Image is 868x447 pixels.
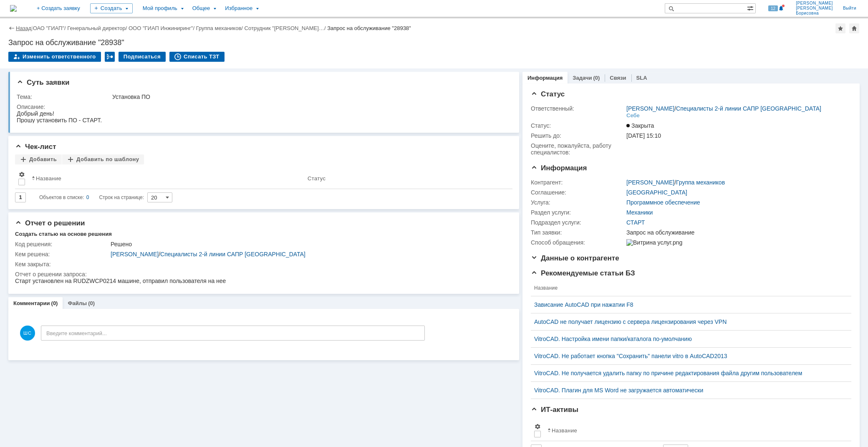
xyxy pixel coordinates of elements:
div: Тема: [17,93,111,100]
div: Сделать домашней страницей [849,23,859,33]
span: ИТ-активы [531,406,578,414]
a: Специалисты 2-й линии САПР [GEOGRAPHIC_DATA] [676,105,821,112]
span: Данные о контрагенте [531,254,619,262]
div: / [626,105,821,112]
a: Файлы [68,300,87,306]
th: Статус [304,168,506,189]
div: / [33,25,68,31]
div: Установка ПО [112,93,506,100]
a: Группа механиков [196,25,242,31]
a: AutoCAD не получает лицензию с сервера лицензирования через VPN [534,318,841,325]
a: Специалисты 2-й линии САПР [GEOGRAPHIC_DATA] [160,251,305,258]
div: Способ обращения: [531,239,625,246]
div: Название [552,427,577,434]
a: Сотрудник "[PERSON_NAME]… [245,25,324,31]
span: Расширенный поиск [747,4,755,12]
i: Строк на странице: [39,192,144,202]
a: СТАРТ [626,219,645,226]
span: Отчет о решении [15,219,85,227]
div: / [129,25,196,31]
div: (0) [51,300,58,306]
a: VitroCAD. Настройка имени папки/каталога по-умолчанию [534,336,841,342]
span: Настройки [18,171,25,178]
div: / [245,25,328,31]
a: Информация [527,75,563,81]
div: / [626,179,725,186]
a: Комментарии [13,300,50,306]
a: [PERSON_NAME] [111,251,159,258]
span: ШС [20,326,35,341]
div: Создать [90,3,133,13]
a: Назад [16,25,31,31]
a: Перейти на домашнюю страницу [10,5,17,12]
div: Статус [308,175,325,182]
div: Статус: [531,122,625,129]
div: Контрагент: [531,179,625,186]
div: Подраздел услуги: [531,219,625,226]
div: Себе [626,112,640,119]
a: ООО "ГИАП Инжиниринг" [129,25,193,31]
span: Объектов в списке: [39,194,84,200]
div: / [111,251,506,258]
div: Запрос на обслуживание [626,229,846,236]
span: Закрыта [626,122,654,129]
span: [DATE] 15:10 [626,132,661,139]
div: / [196,25,245,31]
div: Код решения: [15,241,109,247]
div: Ответственный: [531,105,625,112]
a: Группа механиков [676,179,725,186]
span: Борисовна [796,11,833,16]
a: VitroCAD. Не работает кнопка "Сохранить" панели vitro в AutoCAD2013 [534,353,841,359]
span: Настройки [534,423,541,430]
div: Решено [111,241,506,247]
div: Тип заявки: [531,229,625,236]
span: Рекомендуемые статьи БЗ [531,269,635,277]
a: Механики [626,209,653,216]
a: [PERSON_NAME] [626,179,674,186]
span: Информация [531,164,587,172]
div: Решить до: [531,132,625,139]
div: Кем решена: [15,251,109,258]
a: VitroCAD. Плагин для MS Word не загружается автоматически [534,387,841,394]
a: Задачи [573,75,592,81]
div: Название [36,175,61,182]
span: [PERSON_NAME] [796,1,833,6]
span: [PERSON_NAME] [796,6,833,11]
a: SLA [636,75,647,81]
div: Описание: [17,104,507,110]
div: Запрос на обслуживание "28938" [327,25,411,31]
div: Запрос на обслуживание "28938" [8,38,860,47]
span: Статус [531,90,565,98]
div: (0) [88,300,95,306]
th: Название [544,420,845,441]
div: Соглашение: [531,189,625,196]
a: Программное обеспечение [626,199,700,206]
th: Название [531,280,845,296]
a: [PERSON_NAME] [626,105,674,112]
div: Кем закрыта: [15,261,109,268]
div: 0 [86,192,89,202]
a: ОАО "ГИАП" [33,25,64,31]
img: logo [10,5,17,12]
span: 12 [768,5,778,11]
div: Работа с массовостью [105,52,115,62]
a: VitroCAD. Не получается удалить папку по причине редактирования файла другим пользователем [534,370,841,376]
div: Добавить в избранное [835,23,845,33]
span: Чек-лист [15,143,56,151]
span: Суть заявки [17,78,69,86]
a: Зависание AutoCAD при нажатии F8 [534,301,841,308]
a: [GEOGRAPHIC_DATA] [626,189,687,196]
div: | [31,25,33,31]
img: Витрина услуг.png [626,239,682,246]
div: (0) [593,75,600,81]
div: Oцените, пожалуйста, работу специалистов: [531,142,625,156]
div: Услуга: [531,199,625,206]
div: Создать статью на основе решения [15,231,112,237]
div: / [67,25,129,31]
a: Генеральный директор [67,25,125,31]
